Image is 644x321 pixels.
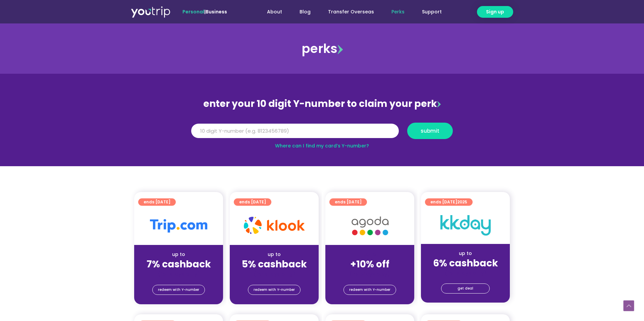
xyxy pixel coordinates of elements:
[426,269,504,276] div: (for stays only)
[140,251,218,258] div: up to
[343,285,396,295] a: redeem with Y-number
[430,198,467,206] span: ends [DATE]
[144,198,170,206] span: ends [DATE]
[319,6,383,18] a: Transfer Overseas
[147,258,211,271] strong: 7% cashback
[364,251,376,258] span: up to
[331,270,409,277] div: (for stays only)
[191,123,453,144] form: Y Number
[421,128,439,133] span: submit
[235,270,313,277] div: (for stays only)
[239,198,266,206] span: ends [DATE]
[426,250,504,257] div: up to
[275,142,369,149] a: Where can I find my card’s Y-number?
[329,198,367,206] a: ends [DATE]
[413,6,450,18] a: Support
[248,285,301,295] a: redeem with Y-number
[242,258,307,271] strong: 5% cashback
[349,285,390,295] span: redeem with Y-number
[245,6,450,18] nav: Menu
[486,8,504,15] span: Sign up
[383,6,413,18] a: Perks
[138,198,176,206] a: ends [DATE]
[458,284,473,293] span: get deal
[477,6,513,18] a: Sign up
[425,198,473,206] a: ends [DATE]2025
[433,257,498,270] strong: 6% cashback
[291,6,319,18] a: Blog
[350,258,389,271] strong: +10% off
[258,6,291,18] a: About
[441,283,490,294] a: get deal
[235,251,313,258] div: up to
[152,285,205,295] a: redeem with Y-number
[407,123,453,139] button: submit
[457,199,467,205] span: 2025
[254,285,295,295] span: redeem with Y-number
[206,8,227,15] a: Business
[182,8,227,15] span: |
[191,124,399,138] input: 10 digit Y-number (e.g. 8123456789)
[335,198,362,206] span: ends [DATE]
[158,285,199,295] span: redeem with Y-number
[140,270,218,277] div: (for stays only)
[182,8,204,15] span: Personal
[234,198,271,206] a: ends [DATE]
[188,95,456,113] div: enter your 10 digit Y-number to claim your perk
